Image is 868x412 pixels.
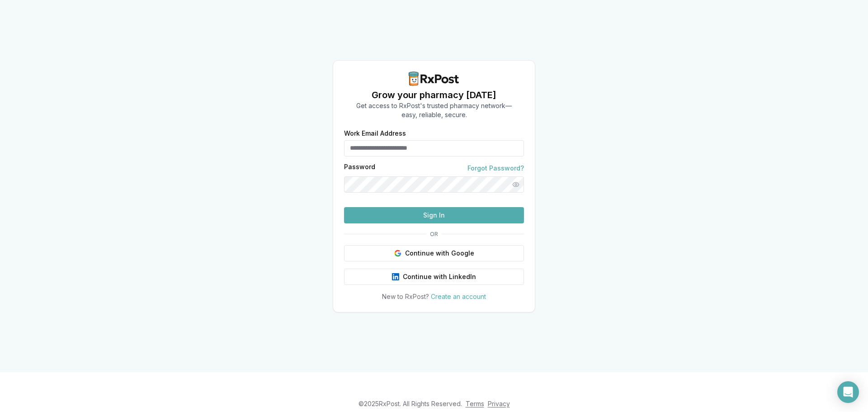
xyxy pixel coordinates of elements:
button: Show password [508,176,524,193]
p: Get access to RxPost's trusted pharmacy network— easy, reliable, secure. [356,101,512,119]
h1: Grow your pharmacy [DATE] [356,89,512,101]
a: Terms [466,400,484,407]
a: Create an account [431,293,486,300]
a: Forgot Password? [467,164,524,173]
img: RxPost Logo [405,71,463,86]
img: LinkedIn [392,273,399,280]
div: Open Intercom Messenger [837,381,859,403]
img: Google [394,250,401,257]
a: Privacy [488,400,510,407]
span: OR [426,231,442,238]
label: Password [344,164,375,173]
label: Work Email Address [344,130,524,137]
button: Continue with LinkedIn [344,269,524,285]
button: Continue with Google [344,245,524,261]
span: New to RxPost? [382,293,429,300]
button: Sign In [344,207,524,223]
